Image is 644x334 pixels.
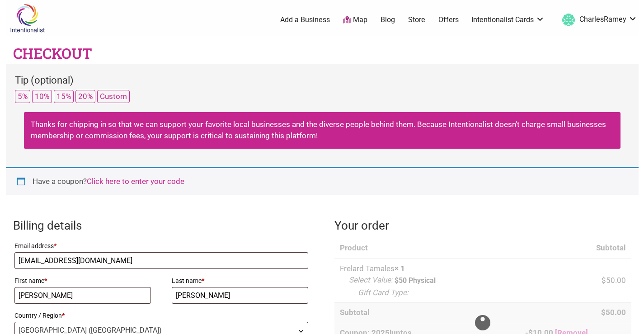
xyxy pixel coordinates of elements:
a: Add a Business [280,15,330,25]
button: 20% [75,90,95,103]
button: Custom [97,90,130,103]
a: Enter your coupon code [87,177,184,186]
a: Map [343,15,367,25]
label: Country / Region [14,309,309,322]
label: First name [14,274,151,287]
a: CharlesRamey [558,12,637,28]
div: Have a coupon? [6,167,639,195]
button: 10% [32,90,52,103]
label: Last name [172,274,309,287]
div: Thanks for chipping in so that we can support your favorite local businesses and the diverse peop... [24,112,620,149]
h3: Your order [334,217,631,234]
a: Intentionalist Cards [471,15,545,25]
div: Tip (optional) [15,73,630,90]
img: Intentionalist [6,4,49,33]
button: 5% [15,90,30,103]
a: Offers [438,15,459,25]
label: Email address [14,240,309,252]
h1: Checkout [13,43,92,64]
a: Store [408,15,425,25]
button: 15% [54,90,74,103]
a: Blog [381,15,395,25]
h3: Billing details [13,217,310,234]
